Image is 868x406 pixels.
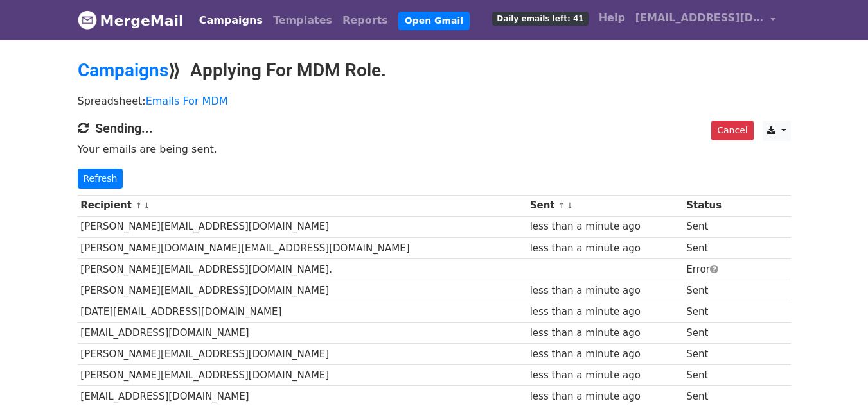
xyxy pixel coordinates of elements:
div: less than a minute ago [530,389,680,404]
a: [EMAIL_ADDRESS][DOMAIN_NAME] [630,5,781,35]
td: Sent [684,237,739,258]
a: ↑ [135,201,142,210]
a: Reports [337,8,393,33]
th: Recipient [78,195,527,216]
h2: ⟫ Applying For MDM Role. [78,60,791,81]
a: Emails For MDM [146,95,228,107]
td: [PERSON_NAME][EMAIL_ADDRESS][DOMAIN_NAME]. [78,258,527,280]
span: Daily emails left: 41 [492,12,588,26]
a: Refresh [78,169,123,189]
td: Sent [684,301,739,323]
a: ↓ [567,201,574,210]
td: Sent [684,323,739,344]
a: ↓ [143,201,150,210]
div: less than a minute ago [530,241,680,256]
a: MergeMail [78,7,184,34]
img: MergeMail logo [78,10,97,30]
td: Sent [684,280,739,301]
td: [DATE][EMAIL_ADDRESS][DOMAIN_NAME] [78,301,527,323]
td: [PERSON_NAME][DOMAIN_NAME][EMAIL_ADDRESS][DOMAIN_NAME] [78,237,527,258]
a: Campaigns [194,8,268,33]
td: Error [684,258,739,280]
td: [PERSON_NAME][EMAIL_ADDRESS][DOMAIN_NAME] [78,344,527,365]
div: less than a minute ago [530,368,680,383]
td: [EMAIL_ADDRESS][DOMAIN_NAME] [78,323,527,344]
a: Campaigns [78,60,168,81]
h4: Sending... [78,121,791,136]
a: ↑ [558,201,565,210]
div: less than a minute ago [530,219,680,234]
td: [PERSON_NAME][EMAIL_ADDRESS][DOMAIN_NAME] [78,216,527,237]
th: Sent [527,195,684,216]
p: Spreadsheet: [78,94,791,108]
a: Help [594,5,630,31]
div: less than a minute ago [530,326,680,341]
td: [PERSON_NAME][EMAIL_ADDRESS][DOMAIN_NAME] [78,280,527,301]
div: less than a minute ago [530,305,680,319]
a: Templates [268,8,337,33]
td: Sent [684,216,739,237]
td: Sent [684,365,739,386]
td: Sent [684,344,739,365]
a: Open Gmail [398,12,470,30]
td: [PERSON_NAME][EMAIL_ADDRESS][DOMAIN_NAME] [78,365,527,386]
th: Status [684,195,739,216]
span: [EMAIL_ADDRESS][DOMAIN_NAME] [635,10,764,26]
div: less than a minute ago [530,347,680,362]
a: Daily emails left: 41 [487,5,593,31]
p: Your emails are being sent. [78,142,791,156]
div: less than a minute ago [530,283,680,298]
a: Cancel [711,121,753,140]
